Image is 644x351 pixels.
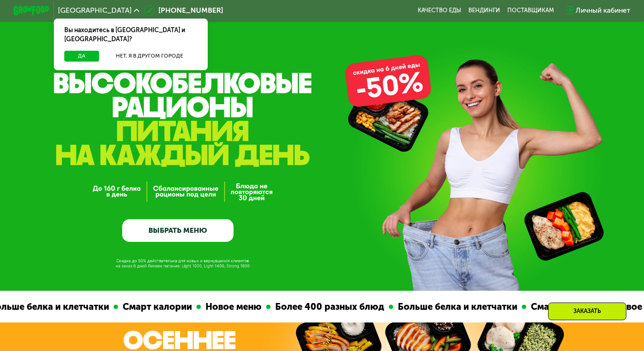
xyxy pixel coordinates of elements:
div: Личный кабинет [576,5,630,16]
a: Вендинги [468,7,500,14]
div: Новое меню [138,300,204,314]
div: Больше белка и клетчатки [331,300,459,314]
a: Качество еды [418,7,461,14]
span: [GEOGRAPHIC_DATA] [58,7,132,14]
div: Вы находитесь в [GEOGRAPHIC_DATA] и [GEOGRAPHIC_DATA]? [54,19,208,51]
a: ВЫБРАТЬ МЕНЮ [122,219,234,241]
button: Нет, я в другом городе [102,51,196,62]
div: Новое меню [547,300,612,314]
div: Смарт калории [56,300,134,314]
div: Более 400 разных блюд [208,300,326,314]
button: Да [64,51,99,62]
div: Заказать [548,303,626,320]
div: Смарт калории [464,300,542,314]
div: поставщикам [507,7,554,14]
a: [PHONE_NUMBER] [144,5,223,16]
